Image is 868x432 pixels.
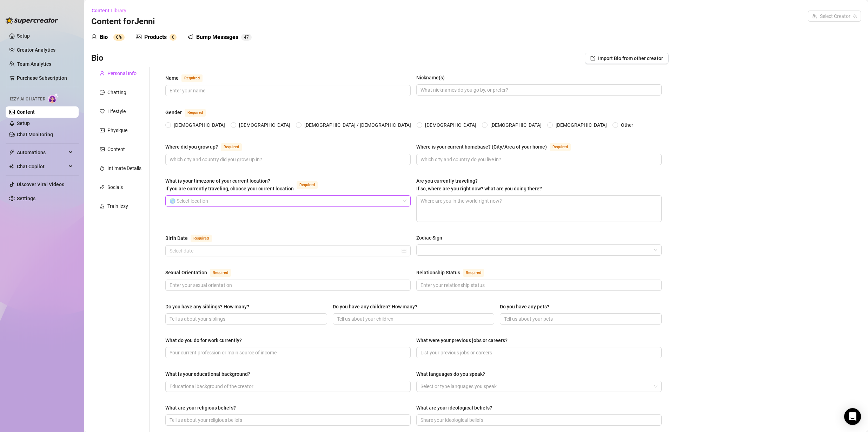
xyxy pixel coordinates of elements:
[853,14,857,18] span: team
[236,121,293,129] span: [DEMOGRAPHIC_DATA]
[416,404,497,412] label: What are your ideological beliefs?
[165,143,218,151] div: Where did you grow up?
[17,120,30,126] a: Setup
[416,143,547,151] div: Where is your current homebase? (City/Area of your home)
[170,247,400,255] input: Birth Date
[416,336,512,344] label: What were your previous jobs or careers?
[17,109,35,115] a: Content
[165,143,250,151] label: Where did you grow up?
[333,303,422,310] label: Do you have any children? How many?
[416,336,508,344] div: What were your previous jobs or careers?
[165,404,236,412] div: What are your religious beliefs?
[333,303,417,310] div: Do you have any children? How many?
[17,182,64,187] a: Discover Viral Videos
[416,234,447,242] label: Zodiac Sign
[170,349,405,356] input: What do you do for work currently?
[171,121,228,129] span: [DEMOGRAPHIC_DATA]
[416,74,450,81] label: Nickname(s)
[165,108,213,117] label: Gender
[185,109,206,117] span: Required
[302,121,414,129] span: [DEMOGRAPHIC_DATA] / [DEMOGRAPHIC_DATA]
[165,303,249,310] div: Do you have any siblings? How many?
[17,147,67,158] span: Automations
[100,109,105,114] span: heart
[416,178,542,191] span: Are you currently traveling? If so, where are you right now? what are you doing there?
[165,303,254,310] label: Do you have any siblings? How many?
[91,34,97,40] span: user
[17,61,51,67] a: Team Analytics
[181,74,203,82] span: Required
[100,90,105,95] span: message
[420,382,422,391] input: What languages do you speak?
[100,147,105,152] span: picture
[170,315,322,323] input: Do you have any siblings? How many?
[165,336,247,344] label: What do you do for work currently?
[598,55,663,61] span: Import Bio from other creator
[170,34,177,41] sup: 0
[100,33,108,41] div: Bio
[244,35,246,40] span: 4
[17,196,35,201] a: Settings
[17,33,30,39] a: Setup
[107,145,125,153] div: Content
[165,74,179,82] div: Name
[107,202,128,210] div: Train Izzy
[107,70,137,77] div: Personal Info
[165,268,239,277] label: Sexual Orientation
[91,16,155,27] h3: Content for Jenni
[416,269,460,276] div: Relationship Status
[420,349,656,356] input: What were your previous jobs or careers?
[136,34,141,40] span: picture
[420,281,656,289] input: Relationship Status
[550,143,571,151] span: Required
[422,121,479,129] span: [DEMOGRAPHIC_DATA]
[196,33,238,41] div: Bump Messages
[170,416,405,424] input: What are your religious beliefs?
[165,370,255,378] label: What is your educational background?
[416,370,490,378] label: What languages do you speak?
[107,126,127,134] div: Physique
[618,121,636,129] span: Other
[165,370,250,378] div: What is your educational background?
[9,150,15,155] span: thunderbolt
[113,34,125,41] sup: 0%
[6,17,58,24] img: logo-BBDzfeDw.svg
[165,234,188,242] div: Birth Date
[100,128,105,133] span: idcard
[463,269,484,277] span: Required
[17,72,73,84] a: Purchase Subscription
[500,303,554,310] label: Do you have any pets?
[170,382,405,390] input: What is your educational background?
[100,204,105,209] span: experiment
[246,35,249,40] span: 7
[107,164,141,172] div: Intimate Details
[100,166,105,171] span: fire
[416,268,492,277] label: Relationship Status
[91,53,104,64] h3: Bio
[188,34,193,40] span: notification
[221,143,242,151] span: Required
[504,315,656,323] input: Do you have any pets?
[337,315,489,323] input: Do you have any children? How many?
[170,156,405,163] input: Where did you grow up?
[9,164,14,169] img: Chat Copilot
[17,44,73,55] a: Creator Analytics
[91,5,132,16] button: Content Library
[144,33,167,41] div: Products
[416,74,445,81] div: Nickname(s)
[590,56,595,61] span: import
[488,121,544,129] span: [DEMOGRAPHIC_DATA]
[165,336,242,344] div: What do you do for work currently?
[416,143,578,151] label: Where is your current homebase? (City/Area of your home)
[165,404,241,412] label: What are your religious beliefs?
[241,34,252,41] sup: 47
[191,235,212,242] span: Required
[416,404,492,412] div: What are your ideological beliefs?
[420,86,656,94] input: Nickname(s)
[48,93,59,103] img: AI Chatter
[416,370,485,378] div: What languages do you speak?
[553,121,610,129] span: [DEMOGRAPHIC_DATA]
[17,161,67,172] span: Chat Copilot
[165,178,294,191] span: What is your timezone of your current location? If you are currently traveling, choose your curre...
[170,87,405,94] input: Name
